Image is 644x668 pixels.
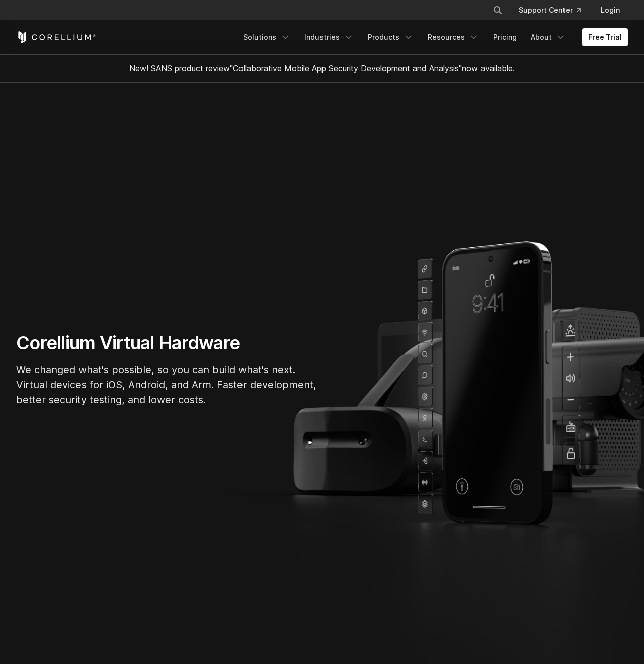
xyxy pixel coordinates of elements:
a: Industries [298,28,360,46]
span: New! SANS product review now available. [129,63,515,73]
a: Free Trial [582,28,628,46]
a: Products [362,28,420,46]
div: Navigation Menu [237,28,628,46]
a: Corellium Home [16,31,96,43]
a: Login [593,1,628,19]
a: Pricing [487,28,523,46]
a: Support Center [511,1,589,19]
a: Resources [422,28,485,46]
a: About [525,28,572,46]
a: Solutions [237,28,296,46]
a: "Collaborative Mobile App Security Development and Analysis" [230,63,462,73]
div: Navigation Menu [480,1,628,19]
h1: Corellium Virtual Hardware [16,331,318,354]
p: We changed what's possible, so you can build what's next. Virtual devices for iOS, Android, and A... [16,362,318,407]
button: Search [489,1,507,19]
